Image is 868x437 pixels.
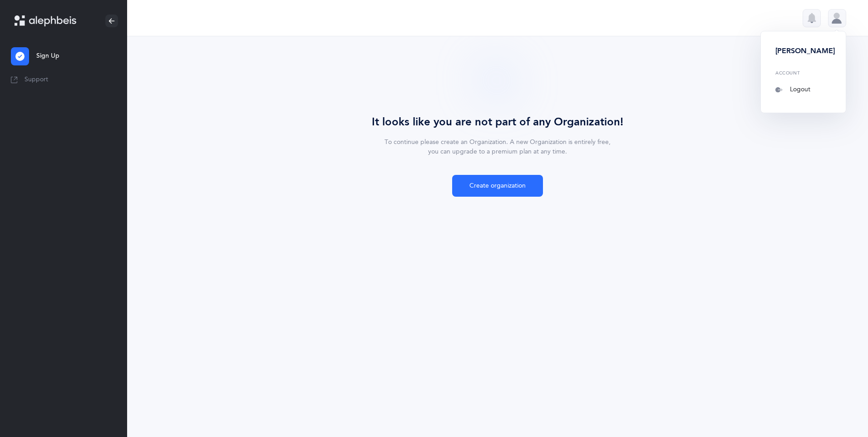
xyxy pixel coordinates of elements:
button: Create organization [452,175,543,197]
span: Support [25,75,48,84]
div: It looks like you are not part of any Organization! [153,114,843,130]
div: To continue please create an Organization. A new Organization is entirely free, you can upgrade t... [381,138,614,157]
img: organization.svg [481,62,515,96]
a: Logout [775,85,835,94]
div: Account [775,70,835,77]
div: [PERSON_NAME] [775,46,835,56]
